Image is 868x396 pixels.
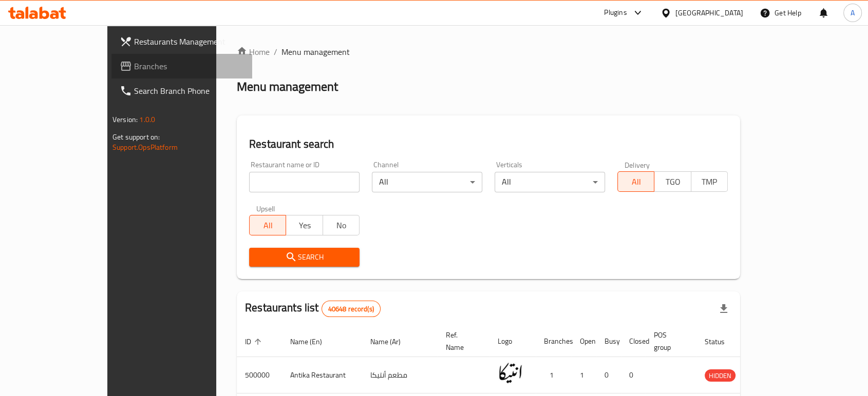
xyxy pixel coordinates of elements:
th: Branches [536,326,572,357]
div: All [372,172,482,192]
label: Delivery [625,161,650,168]
span: Search Branch Phone [134,85,244,97]
span: HIDDEN [705,370,735,382]
span: POS group [654,329,684,353]
td: 1 [536,357,572,393]
td: 0 [621,357,646,393]
span: All [622,174,650,189]
span: Menu management [281,46,350,58]
td: 0 [596,357,621,393]
th: Logo [489,326,536,357]
th: Open [572,326,596,357]
td: 500000 [237,357,282,393]
button: Search [249,248,360,267]
span: 40648 record(s) [322,304,380,314]
label: Upsell [256,205,275,212]
div: Export file [711,296,736,321]
span: A [851,7,855,18]
button: No [323,215,360,235]
a: Support.OpsPlatform [112,141,178,154]
h2: Menu management [237,78,338,95]
div: Total records count [322,301,381,317]
span: Name (En) [290,335,335,348]
span: Restaurants Management [134,35,244,48]
span: TGO [658,174,687,189]
td: مطعم أنتيكا [362,357,438,393]
button: All [249,215,286,235]
td: 1 [572,357,596,393]
nav: breadcrumb [237,46,740,58]
div: HIDDEN [705,369,735,382]
div: [GEOGRAPHIC_DATA] [675,7,743,18]
li: / [274,46,277,58]
img: Antika Restaurant [498,360,523,386]
div: All [495,172,605,192]
span: Branches [134,60,244,72]
span: No [327,218,355,233]
a: Restaurants Management [111,29,252,54]
button: All [617,171,654,192]
span: Name (Ar) [370,335,414,348]
th: Closed [621,326,646,357]
input: Search for restaurant name or ID.. [249,172,360,192]
span: TMP [695,174,724,189]
button: TGO [654,171,691,192]
th: Busy [596,326,621,357]
button: Yes [286,215,323,235]
h2: Restaurant search [249,136,728,152]
span: Status [705,335,738,348]
span: Version: [112,113,138,126]
span: Get support on: [112,130,160,144]
h2: Restaurants list [245,300,381,317]
a: Home [237,46,270,58]
span: ID [245,335,265,348]
td: Antika Restaurant [282,357,362,393]
button: TMP [691,171,728,192]
a: Search Branch Phone [111,78,252,103]
span: Search [257,251,351,264]
span: All [254,218,282,233]
div: Plugins [604,7,627,19]
a: Branches [111,54,252,78]
span: Yes [290,218,318,233]
span: 1.0.0 [139,113,155,126]
span: Ref. Name [446,329,477,353]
